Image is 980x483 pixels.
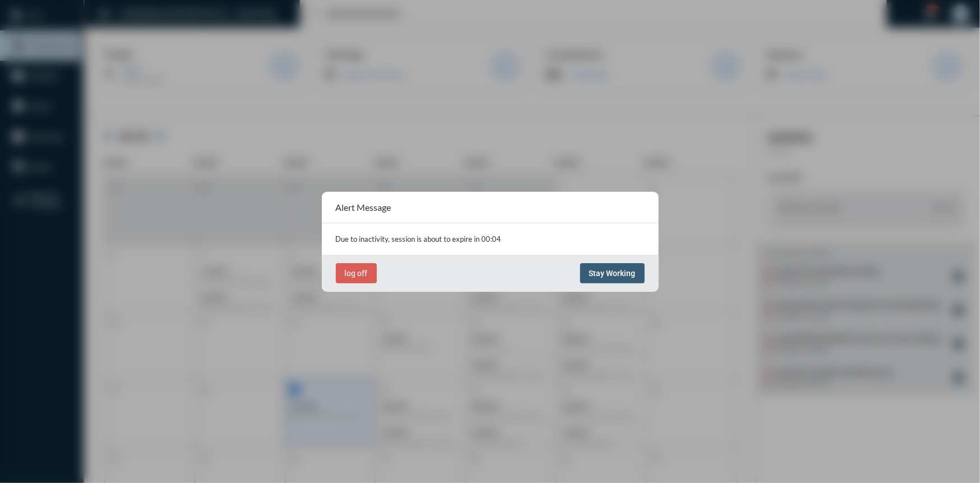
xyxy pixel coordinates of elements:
p: Due to inactivity, session is about to expire in 00:04 [336,234,645,243]
button: log off [336,263,377,283]
span: Stay Working [589,269,636,278]
button: Stay Working [580,263,645,283]
h2: Alert Message [336,202,391,213]
span: log off [345,269,368,278]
